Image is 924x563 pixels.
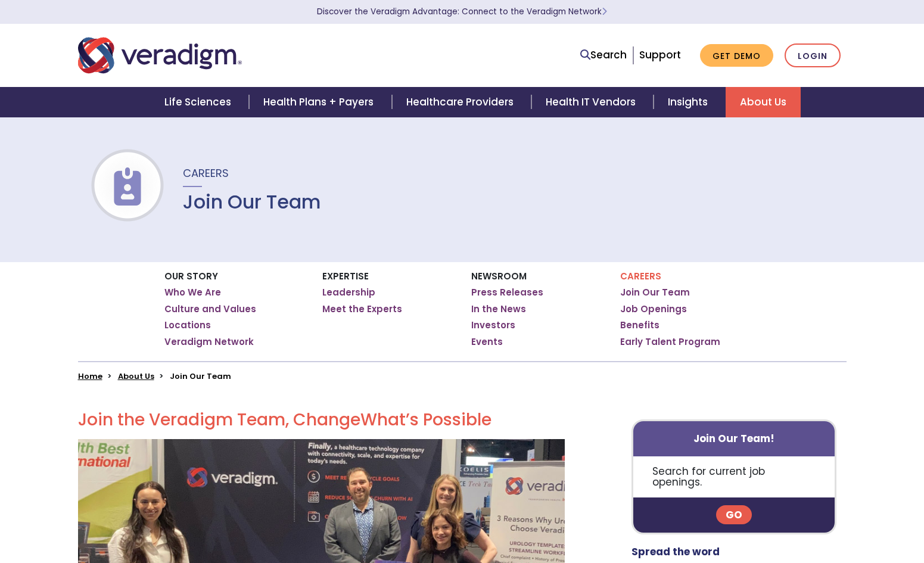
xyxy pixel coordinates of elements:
[78,371,102,382] a: Home
[700,44,773,67] a: Get Demo
[726,87,801,117] a: About Us
[322,303,402,315] a: Meet the Experts
[620,287,690,298] a: Join Our Team
[317,6,607,17] a: Discover the Veradigm Advantage: Connect to the Veradigm NetworkLearn More
[249,87,391,117] a: Health Plans + Payers
[164,336,254,348] a: Veradigm Network
[164,319,211,331] a: Locations
[118,371,154,382] a: About Us
[716,505,752,524] a: Go
[620,336,720,348] a: Early Talent Program
[471,319,515,331] a: Investors
[471,303,526,315] a: In the News
[785,43,841,68] a: Login
[164,303,256,315] a: Culture and Values
[78,410,565,430] h2: Join the Veradigm Team, Change
[164,287,221,298] a: Who We Are
[631,545,720,559] strong: Spread the word
[620,303,687,315] a: Job Openings
[580,47,627,63] a: Search
[531,87,654,117] a: Health IT Vendors
[183,166,229,181] span: Careers
[639,48,681,62] a: Support
[360,408,491,431] span: What’s Possible
[471,287,543,298] a: Press Releases
[693,431,774,446] strong: Join Our Team!
[633,456,835,497] p: Search for current job openings.
[322,287,375,298] a: Leadership
[183,191,321,213] h1: Join Our Team
[620,319,659,331] a: Benefits
[602,6,607,17] span: Learn More
[654,87,726,117] a: Insights
[150,87,249,117] a: Life Sciences
[78,36,242,75] img: Veradigm logo
[392,87,531,117] a: Healthcare Providers
[471,336,503,348] a: Events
